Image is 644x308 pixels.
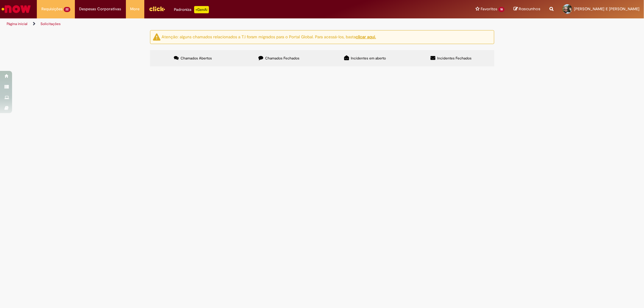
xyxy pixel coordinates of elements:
p: +GenAi [194,6,209,13]
a: clicar aqui. [356,34,376,40]
span: Favoritos [481,6,497,12]
ul: Trilhas de página [5,18,425,30]
span: Chamados Fechados [265,56,300,61]
ng-bind-html: Atenção: alguns chamados relacionados a T.I foram migrados para o Portal Global. Para acessá-los,... [162,34,376,40]
span: More [130,6,140,12]
span: Chamados Abertos [181,56,212,61]
img: ServiceNow [1,3,32,15]
span: Requisições [41,6,62,12]
span: Incidentes Fechados [437,56,472,61]
div: Padroniza [174,6,209,13]
a: Solicitações [40,21,61,26]
a: Rascunhos [514,6,540,12]
a: Página inicial [7,21,27,26]
span: 22 [64,7,70,12]
span: Incidentes em aberto [351,56,386,61]
span: 18 [498,7,505,12]
span: Despesas Corporativas [79,6,121,12]
img: click_logo_yellow_360x200.png [149,4,165,13]
span: [PERSON_NAME] E [PERSON_NAME] [574,6,639,11]
span: Rascunhos [519,6,540,12]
